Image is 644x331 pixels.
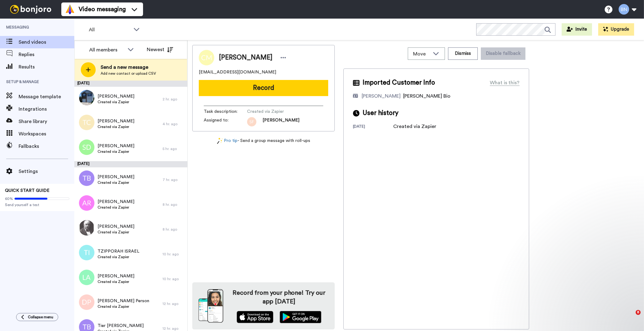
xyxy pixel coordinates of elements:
[98,199,134,205] span: [PERSON_NAME]
[16,313,58,321] button: Collapse menu
[263,117,299,126] span: [PERSON_NAME]
[79,294,94,310] img: dp.png
[490,79,520,86] div: What is this?
[89,46,124,54] div: All members
[163,97,184,102] div: 2 hr. ago
[353,124,393,130] div: [DATE]
[98,174,134,180] span: [PERSON_NAME]
[5,196,13,201] span: 60%
[98,254,139,259] span: Created via Zapier
[199,80,328,96] button: Record
[19,38,74,46] span: Send videos
[98,298,149,304] span: [PERSON_NAME] Person
[98,118,134,124] span: [PERSON_NAME]
[79,270,94,285] img: la.png
[623,310,638,325] iframe: Intercom live chat
[89,26,130,33] span: All
[19,168,74,175] span: Settings
[362,92,401,100] div: [PERSON_NAME]
[163,252,184,257] div: 10 hr. ago
[98,149,134,154] span: Created via Zapier
[79,90,94,105] img: 27bfe446-945b-491c-8645-f68daf60d90f.jpg
[5,188,50,193] span: QUICK START GUIDE
[7,5,54,14] img: bj-logo-header-white.svg
[217,138,237,144] a: Pro tip
[19,118,74,125] span: Share library
[98,248,139,254] span: TZIPPORAH ISRAEL
[229,289,329,306] h4: Record from your phone! Try our app [DATE]
[98,143,134,149] span: [PERSON_NAME]
[192,138,335,144] div: - Send a group message with roll-ups
[199,69,276,75] span: [EMAIL_ADDRESS][DOMAIN_NAME]
[163,202,184,207] div: 8 hr. ago
[79,139,94,155] img: sd.png
[481,47,525,60] button: Disable fallback
[363,78,435,87] span: Imported Customer Info
[448,47,478,60] button: Dismiss
[19,63,74,71] span: Results
[163,276,184,281] div: 10 hr. ago
[163,326,184,331] div: 12 hr. ago
[79,220,94,236] img: 9734963c-ea08-4867-840b-5350a8a17fe2.jpg
[19,130,74,138] span: Workspaces
[98,180,134,185] span: Created via Zapier
[19,93,74,100] span: Message template
[98,230,134,235] span: Created via Zapier
[98,223,134,230] span: [PERSON_NAME]
[98,124,134,129] span: Created via Zapier
[142,43,178,56] button: Newest
[98,93,134,99] span: [PERSON_NAME]
[163,146,184,151] div: 5 hr. ago
[199,50,214,65] img: Image of Colm McElroy
[79,245,94,260] img: ti.png
[98,273,134,279] span: [PERSON_NAME]
[198,289,223,323] img: download
[413,50,430,58] span: Move
[19,143,74,150] span: Fallbacks
[98,323,144,329] span: Tier [PERSON_NAME]
[101,71,156,76] span: Add new contact or upload CSV
[101,64,156,71] span: Send a new message
[5,202,69,207] span: Send yourself a test
[280,311,321,323] img: playstore
[98,279,134,284] span: Created via Zapier
[98,99,134,104] span: Created via Zapier
[219,53,272,62] span: [PERSON_NAME]
[247,108,306,115] span: Created via Zapier
[636,310,641,315] span: 8
[74,161,187,167] div: [DATE]
[74,81,187,87] div: [DATE]
[79,170,94,186] img: tb.png
[98,205,134,210] span: Created via Zapier
[403,94,450,99] span: [PERSON_NAME] Bio
[163,177,184,182] div: 7 hr. ago
[217,138,223,144] img: magic-wand.svg
[562,23,592,36] button: Invite
[98,304,149,309] span: Created via Zapier
[247,117,256,126] img: sf.png
[79,115,94,130] img: tc.png
[79,195,94,211] img: ar.png
[19,51,74,58] span: Replies
[363,108,398,118] span: User history
[163,121,184,126] div: 4 hr. ago
[204,117,247,126] span: Assigned to:
[598,23,634,36] button: Upgrade
[393,123,436,130] div: Created via Zapier
[163,227,184,232] div: 8 hr. ago
[28,315,53,320] span: Collapse menu
[65,4,75,14] img: vm-color.svg
[204,108,247,115] span: Task description :
[163,301,184,306] div: 12 hr. ago
[79,5,126,14] span: Video messaging
[237,311,273,323] img: appstore
[19,105,74,113] span: Integrations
